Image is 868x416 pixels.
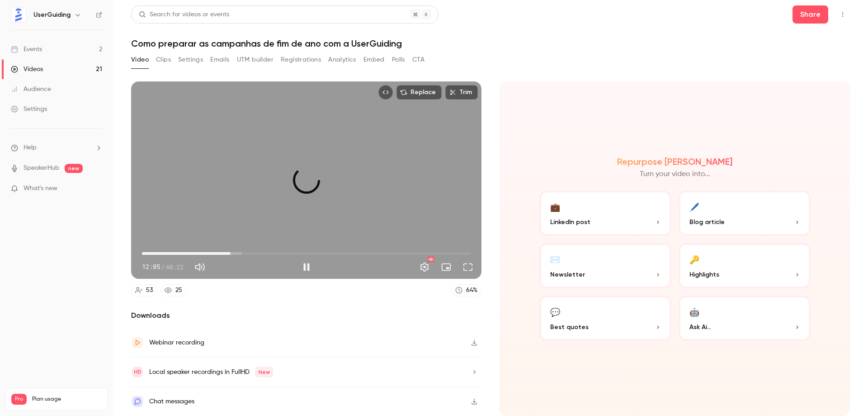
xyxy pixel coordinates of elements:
span: Highlights [689,270,719,279]
button: Pause [297,258,316,276]
h2: Downloads [131,310,481,321]
button: 💼LinkedIn post [539,191,671,236]
span: Pro [11,394,27,405]
span: / [161,262,165,272]
h6: UserGuiding [33,10,71,19]
button: Embed video [378,85,393,100]
a: 64% [451,284,481,296]
span: What's new [24,184,57,193]
button: Share [793,5,828,24]
span: Newsletter [550,270,585,279]
span: 12:05 [142,262,160,272]
span: Plan usage [32,396,102,403]
button: Clips [156,53,171,67]
div: 🔑 [689,252,699,266]
div: 64 % [466,286,477,295]
div: Events [11,45,42,54]
span: New [255,367,274,378]
div: Videos [11,65,43,74]
div: 💬 [550,305,560,319]
div: Webinar recording [149,337,204,348]
button: 🖊️Blog article [679,191,811,236]
button: UTM builder [237,53,274,67]
span: new [65,164,83,173]
div: Audience [11,85,51,94]
button: Analytics [328,53,356,67]
div: 12:05 [142,262,184,272]
div: 🖊️ [689,200,699,214]
span: 40:22 [165,262,184,272]
div: 25 [175,286,182,295]
button: Registrations [281,53,321,67]
button: Full screen [459,258,477,276]
button: Emails [210,53,229,67]
button: Settings [415,258,434,276]
button: Settings [178,53,203,67]
button: Trim [445,85,478,100]
button: Turn on miniplayer [437,258,455,276]
button: 🤖Ask Ai... [679,296,811,341]
a: 25 [160,284,186,296]
li: help-dropdown-opener [11,143,102,153]
div: Chat messages [149,396,194,407]
h2: Repurpose [PERSON_NAME] [617,156,732,167]
img: UserGuiding [11,8,26,22]
button: Mute [191,258,209,276]
a: 53 [131,284,157,296]
button: ✉️Newsletter [539,243,671,288]
button: CTA [412,53,425,67]
div: 🤖 [689,305,699,319]
div: 💼 [550,200,560,214]
button: 🔑Highlights [679,243,811,288]
span: Best quotes [550,322,589,332]
div: HD [428,257,434,262]
span: Ask Ai... [689,322,711,332]
span: Blog article [689,217,725,227]
button: Top Bar Actions [835,7,850,22]
span: Help [24,143,37,153]
button: Replace [396,85,442,100]
div: Settings [11,105,47,114]
iframe: Noticeable Trigger [91,185,102,193]
a: SpeakerHub [24,163,59,173]
h1: Como preparar as campanhas de fim de ano com a UserGuiding [131,38,850,49]
div: Local speaker recordings in FullHD [149,367,274,378]
button: Polls [392,53,405,67]
span: LinkedIn post [550,217,590,227]
p: Turn your video into... [640,169,710,180]
div: Search for videos or events [139,10,229,19]
button: 💬Best quotes [539,296,671,341]
button: Video [131,53,149,67]
div: ✉️ [550,252,560,266]
div: 53 [146,286,153,295]
button: Embed [363,53,385,67]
